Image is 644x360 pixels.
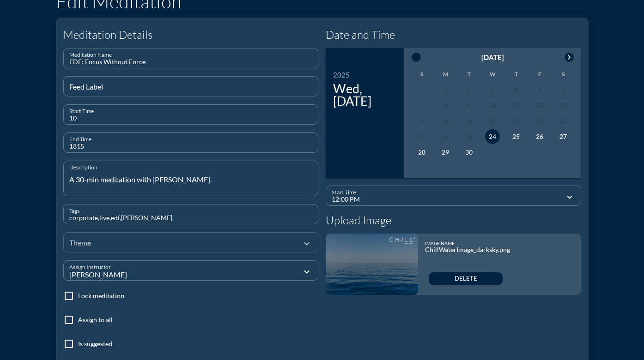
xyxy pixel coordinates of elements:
[414,145,429,160] button: 28
[532,129,547,144] button: 26
[301,238,312,249] i: expand_more
[332,194,562,205] input: Start Time
[481,67,504,81] th: W
[301,266,312,277] i: expand_more
[326,234,418,295] img: 1751847329105_ChillWaterImage_darksky.png
[556,129,571,144] button: 27
[458,67,480,81] th: T
[438,145,453,160] button: 29
[69,84,313,96] input: Feed Label
[69,113,313,124] input: Start Time
[333,72,397,78] div: 2025
[455,275,477,282] span: delete
[69,270,254,279] div: [PERSON_NAME]
[69,172,318,196] textarea: Description
[552,67,575,81] th: S
[462,145,476,160] button: 30
[333,82,397,107] div: Wed, [DATE]
[411,67,433,81] th: S
[564,192,575,203] i: expand_more
[505,67,528,81] th: T
[434,67,457,81] th: M
[478,50,507,65] button: [DATE]
[69,56,313,68] input: Meditation Name
[326,28,581,42] h4: Date and Time
[69,212,313,224] input: Tags
[485,129,500,144] button: 24
[425,246,510,254] div: ChillWaterImage_darksky.png
[509,129,523,144] button: 25
[63,28,319,42] h4: Meditation Details
[69,141,313,152] input: End Time
[78,315,113,324] label: Assign to all
[425,240,510,246] div: Image name
[529,67,551,81] th: F
[78,339,112,348] label: Is suggested
[429,272,503,285] button: delete
[78,291,124,300] label: Lock meditation
[565,53,574,62] i: chevron_right
[326,214,581,227] h4: Upload Image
